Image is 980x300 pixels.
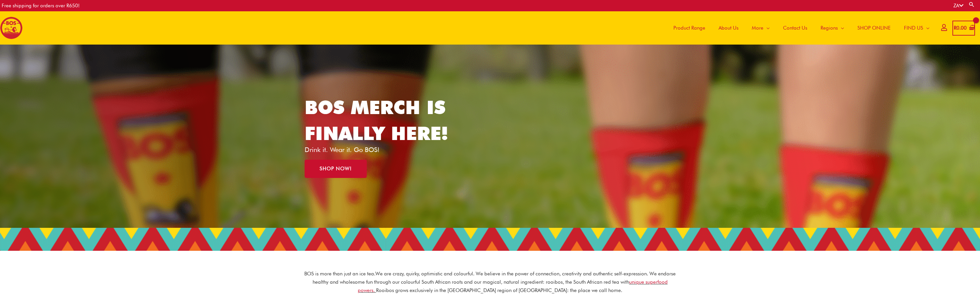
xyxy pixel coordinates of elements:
[305,146,458,153] p: Drink it. Wear it. Go BOS!
[305,160,367,178] a: SHOP NOW!
[821,18,838,38] span: Regions
[776,11,814,45] a: Contact Us
[305,96,448,144] a: BOS MERCH IS FINALLY HERE!
[752,18,763,38] span: More
[952,21,975,36] a: View Shopping Cart, empty
[667,11,712,45] a: Product Range
[783,18,807,38] span: Contact Us
[857,18,891,38] span: SHOP ONLINE
[954,25,956,31] span: R
[712,11,745,45] a: About Us
[954,25,967,31] bdi: 0.00
[904,18,923,38] span: FIND US
[953,3,963,9] a: ZA
[320,166,352,171] span: SHOP NOW!
[814,11,851,45] a: Regions
[358,279,668,293] a: unique superfood powers.
[745,11,776,45] a: More
[662,11,936,45] nav: Site Navigation
[851,11,897,45] a: SHOP ONLINE
[304,270,676,294] p: BOS is more than just an ice tea. We are crazy, quirky, optimistic and colourful. We believe in t...
[968,1,975,8] a: Search button
[673,18,705,38] span: Product Range
[719,18,738,38] span: About Us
